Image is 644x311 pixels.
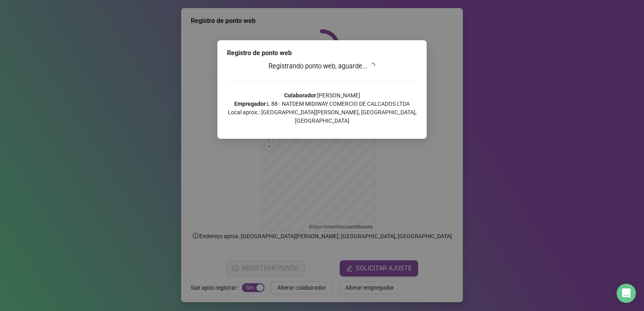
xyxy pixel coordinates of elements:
[368,62,376,70] span: loading
[227,61,417,72] h3: Registrando ponto web, aguarde...
[234,101,266,107] strong: Empregador
[227,91,417,125] p: : [PERSON_NAME] : L 88 - NATDEM MIDIWAY COMERCIO DE CALCADOS LTDA Local aprox.: [GEOGRAPHIC_DATA]...
[227,48,417,58] div: Registro de ponto web
[284,92,316,99] strong: Colaborador
[617,284,636,303] div: Open Intercom Messenger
